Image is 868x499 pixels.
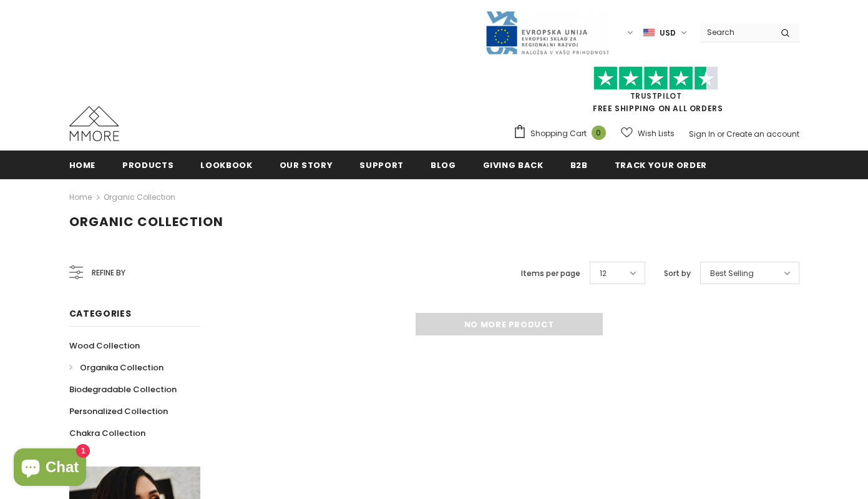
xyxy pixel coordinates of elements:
[200,159,252,171] span: Lookbook
[359,151,404,179] a: support
[69,151,96,179] a: Home
[69,340,140,352] span: Wood Collection
[69,357,163,378] a: Organika Collection
[643,27,655,38] img: USD
[200,151,252,179] a: Lookbook
[431,159,456,171] span: Blog
[69,427,145,439] span: Chakra Collection
[69,335,140,357] a: Wood Collection
[122,151,173,179] a: Products
[600,267,607,280] span: 12
[593,66,718,91] img: Trust Pilot Stars
[69,106,119,141] img: MMORE Cases
[69,383,177,395] span: Biodegradable Collection
[359,159,404,171] span: support
[513,72,799,114] span: FREE SHIPPING ON ALL ORDERS
[513,124,612,143] a: Shopping Cart 0
[689,129,715,139] a: Sign In
[69,159,96,171] span: Home
[10,448,90,489] inbox-online-store-chat: Shopify online store chat
[122,159,173,171] span: Products
[630,91,682,101] a: Trustpilot
[280,159,333,171] span: Our Story
[592,126,606,140] span: 0
[726,129,799,139] a: Create an account
[717,129,724,139] span: or
[280,151,333,179] a: Our Story
[710,267,754,280] span: Best Selling
[69,400,168,422] a: Personalized Collection
[660,27,676,39] span: USD
[483,159,544,171] span: Giving back
[483,151,544,179] a: Giving back
[570,159,588,171] span: B2B
[69,378,177,400] a: Biodegradable Collection
[69,422,145,444] a: Chakra Collection
[69,405,168,417] span: Personalized Collection
[431,151,456,179] a: Blog
[521,267,580,280] label: Items per page
[700,23,771,41] input: Search Site
[664,267,691,280] label: Sort by
[485,27,610,37] a: Javni Razpis
[485,10,610,56] img: Javni Razpis
[69,307,132,320] span: Categories
[621,122,675,144] a: Wish Lists
[69,213,223,230] span: Organic Collection
[92,266,125,280] span: Refine by
[104,192,175,202] a: Organic Collection
[638,127,675,140] span: Wish Lists
[570,151,588,179] a: B2B
[80,362,163,373] span: Organika Collection
[69,190,92,205] a: Home
[615,151,707,179] a: Track your order
[615,159,707,171] span: Track your order
[530,127,587,140] span: Shopping Cart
